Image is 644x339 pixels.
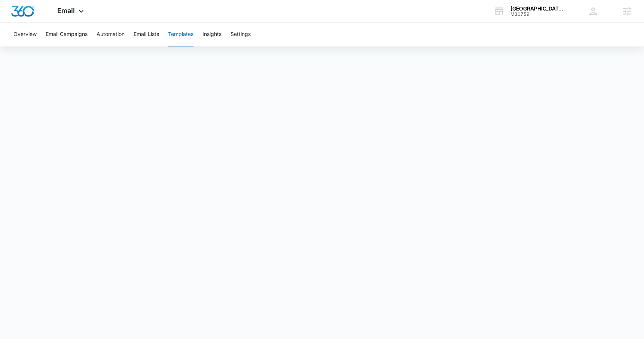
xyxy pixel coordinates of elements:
[510,6,565,12] div: account name
[97,22,125,46] button: Automation
[13,22,37,46] button: Overview
[134,22,159,46] button: Email Lists
[168,22,193,46] button: Templates
[231,22,251,46] button: Settings
[57,7,75,15] span: Email
[46,22,88,46] button: Email Campaigns
[510,12,565,17] div: account id
[202,22,222,46] button: Insights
